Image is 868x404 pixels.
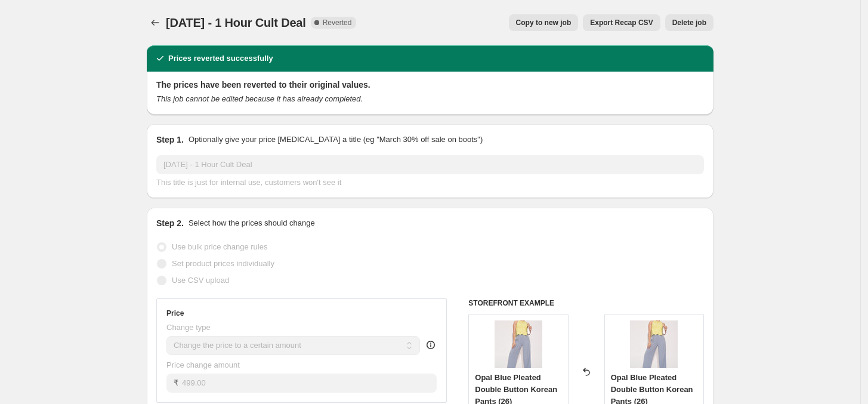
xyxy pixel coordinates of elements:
[468,298,704,308] h6: STOREFRONT EXAMPLE
[182,374,437,393] input: 80.00
[156,94,363,103] i: This job cannot be edited because it has already completed.
[156,178,341,187] span: This title is just for internal use, customers won't see it
[156,134,184,146] h2: Step 1.
[665,14,713,31] button: Delete job
[172,242,267,251] span: Use bulk price change rules
[323,18,352,27] span: Reverted
[189,134,483,146] p: Optionally give your price [MEDICAL_DATA] a title (eg "March 30% off sale on boots")
[509,14,579,31] button: Copy to new job
[630,320,678,368] img: SAR03471_80x.jpg
[168,53,273,64] h2: Prices reverted successfully
[174,378,178,387] span: ₹
[672,18,706,27] span: Delete job
[166,360,240,369] span: Price change amount
[156,79,704,91] h2: The prices have been reverted to their original values.
[172,259,274,268] span: Set product prices individually
[166,309,184,318] h3: Price
[156,155,704,174] input: 30% off holiday sale
[590,18,653,27] span: Export Recap CSV
[172,276,229,285] span: Use CSV upload
[516,18,572,27] span: Copy to new job
[166,323,211,332] span: Change type
[583,14,660,31] button: Export Recap CSV
[166,16,306,29] span: [DATE] - 1 Hour Cult Deal
[156,217,184,229] h2: Step 2.
[495,320,542,368] img: SAR03471_80x.jpg
[189,217,315,229] p: Select how the prices should change
[425,339,437,351] div: help
[147,14,163,31] button: Price change jobs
